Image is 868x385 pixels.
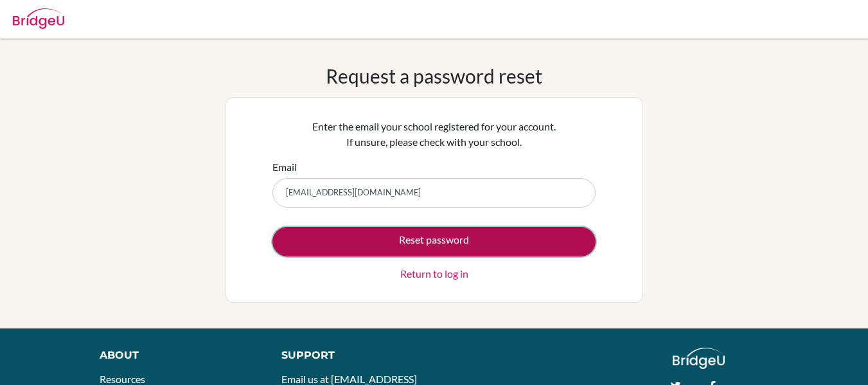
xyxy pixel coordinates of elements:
[13,8,64,29] img: Bridge-U
[272,227,596,256] button: Reset password
[326,64,542,87] h1: Request a password reset
[272,119,596,150] p: Enter the email your school registered for your account. If unsure, please check with your school.
[673,348,725,369] img: logo_white@2x-f4f0deed5e89b7ecb1c2cc34c3e3d731f90f0f143d5ea2071677605dd97b5244.png
[100,373,145,385] a: Resources
[272,159,297,175] label: Email
[281,348,421,363] div: Support
[100,348,252,363] div: About
[400,266,468,282] a: Return to log in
